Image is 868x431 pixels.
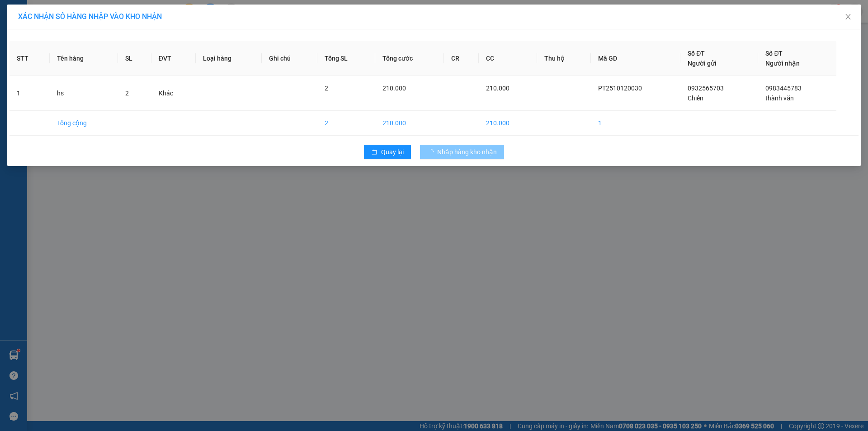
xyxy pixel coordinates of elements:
th: Tên hàng [50,41,118,76]
th: SL [118,41,151,76]
span: 0932565703 [688,85,724,92]
th: Ghi chú [262,41,317,76]
span: 2 [125,90,129,97]
td: 210.000 [479,111,537,136]
span: Quay lại [381,147,404,157]
td: 1 [591,111,680,136]
span: 2 [325,85,328,92]
span: 0983445783 [765,85,802,92]
span: thành văn [765,95,794,102]
span: XÁC NHẬN SỐ HÀNG NHẬP VÀO KHO NHẬN [18,12,162,21]
td: 1 [9,76,50,111]
th: Loại hàng [196,41,262,76]
th: Tổng cước [375,41,444,76]
span: loading [427,149,437,155]
span: 210.000 [382,85,406,92]
th: Tổng SL [317,41,375,76]
th: Thu hộ [537,41,590,76]
th: ĐVT [151,41,196,76]
span: Nhập hàng kho nhận [437,147,497,157]
span: close [844,13,852,20]
span: PT2510120030 [598,85,642,92]
span: Số ĐT [688,50,705,57]
th: STT [9,41,50,76]
span: Người nhận [765,60,800,67]
button: Nhập hàng kho nhận [420,145,504,159]
button: Close [835,5,861,30]
span: Số ĐT [765,50,783,57]
td: hs [50,76,118,111]
span: Người gửi [688,60,717,67]
th: CC [479,41,537,76]
span: Chiến [688,95,703,102]
th: CR [444,41,479,76]
td: Tổng cộng [50,111,118,136]
td: Khác [151,76,196,111]
span: rollback [371,149,377,156]
button: rollbackQuay lại [364,145,411,159]
td: 210.000 [375,111,444,136]
td: 2 [317,111,375,136]
span: 210.000 [486,85,509,92]
th: Mã GD [591,41,680,76]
